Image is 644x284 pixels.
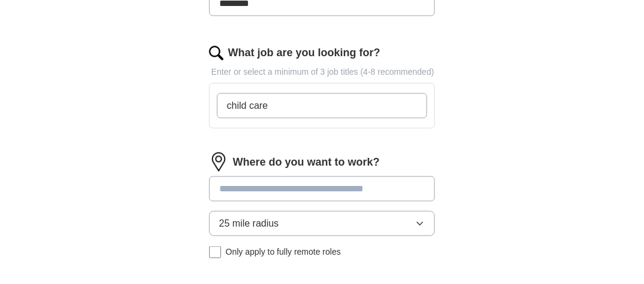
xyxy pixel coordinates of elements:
[209,211,436,236] button: 25 mile radius
[219,216,279,231] span: 25 mile radius
[217,93,428,118] input: Type a job title and press enter
[209,246,221,258] input: Only apply to fully remote roles
[233,154,380,170] label: Where do you want to work?
[209,66,436,78] p: Enter or select a minimum of 3 job titles (4-8 recommended)
[226,246,341,258] span: Only apply to fully remote roles
[209,152,228,172] img: location.png
[209,46,223,60] img: search.png
[228,45,380,61] label: What job are you looking for?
